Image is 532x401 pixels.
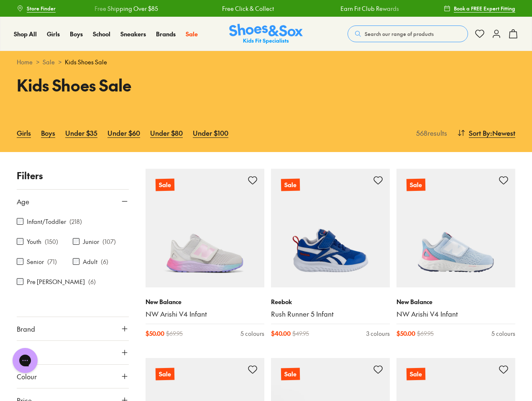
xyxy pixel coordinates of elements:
a: Sale [271,169,390,287]
p: Sale [281,179,300,191]
iframe: Gorgias live chat messenger [8,345,42,376]
span: Store Finder [27,5,56,12]
a: Sneakers [120,30,146,38]
span: Boys [70,30,83,38]
span: School [93,30,110,38]
a: Book a FREE Expert Fitting [444,1,515,16]
label: Infant/Toddler [27,217,66,226]
button: Style [17,341,129,364]
a: Sale [146,169,264,287]
p: Sale [281,368,300,381]
a: Rush Runner 5 Infant [271,310,390,319]
span: Sneakers [120,30,146,38]
span: Sort By [469,128,490,138]
a: Under $35 [65,124,97,142]
p: 568 results [413,128,447,138]
a: Sale [396,169,515,287]
p: ( 6 ) [101,257,108,266]
button: Colour [17,365,129,388]
span: $ 40.00 [271,329,291,338]
span: Kids Shoes Sale [65,58,107,66]
span: Book a FREE Expert Fitting [454,5,515,12]
img: SNS_Logo_Responsive.svg [229,24,303,44]
div: 5 colours [491,329,515,338]
span: Sale [186,30,198,38]
div: 5 colours [240,329,264,338]
a: NW Arishi V4 Infant [146,310,264,319]
a: Sale [186,30,198,38]
a: Earn Fit Club Rewards [340,4,399,13]
a: Boys [70,30,83,38]
a: Boys [41,124,55,142]
span: $ 50.00 [396,329,415,338]
a: Under $60 [107,124,140,142]
p: ( 107 ) [102,237,116,246]
p: New Balance [396,297,515,306]
div: > > [17,58,515,66]
p: Reebok [271,297,390,306]
span: Girls [47,30,60,38]
p: Sale [407,368,425,381]
button: Sort By:Newest [457,124,515,142]
h1: Kids Shoes Sale [17,73,256,97]
p: Sale [407,179,425,191]
p: Sale [156,368,174,381]
a: Brands [156,30,176,38]
span: Brand [17,324,35,334]
a: Girls [47,30,60,38]
a: Under $80 [150,124,183,142]
button: Age [17,190,129,213]
label: Pre [PERSON_NAME] [27,277,85,286]
label: Junior [83,237,99,246]
button: Brand [17,317,129,340]
div: 3 colours [366,329,390,338]
a: Shop All [14,30,37,38]
p: ( 218 ) [69,217,82,226]
label: Adult [83,257,97,266]
span: $ 50.00 [146,329,164,338]
span: $ 69.95 [166,329,183,338]
p: ( 150 ) [45,237,58,246]
a: Sale [43,58,55,66]
p: Filters [17,169,129,183]
a: Under $100 [193,124,228,142]
a: Shoes & Sox [229,24,303,44]
span: : Newest [490,128,515,138]
span: $ 69.95 [417,329,434,338]
span: Brands [156,30,176,38]
p: New Balance [146,297,264,306]
a: NW Arishi V4 Infant [396,310,515,319]
a: Home [17,58,33,66]
a: Free Click & Collect [222,4,274,13]
span: $ 49.95 [292,329,309,338]
span: Search our range of products [365,30,434,38]
a: Girls [17,124,31,142]
p: ( 6 ) [88,277,96,286]
span: Colour [17,371,37,381]
label: Youth [27,237,41,246]
a: Free Shipping Over $85 [95,4,158,13]
span: Age [17,196,29,206]
p: Sale [156,179,174,191]
label: Senior [27,257,44,266]
span: Shop All [14,30,37,38]
button: Search our range of products [348,25,468,42]
p: ( 71 ) [47,257,57,266]
a: Store Finder [17,1,56,16]
a: School [93,30,110,38]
